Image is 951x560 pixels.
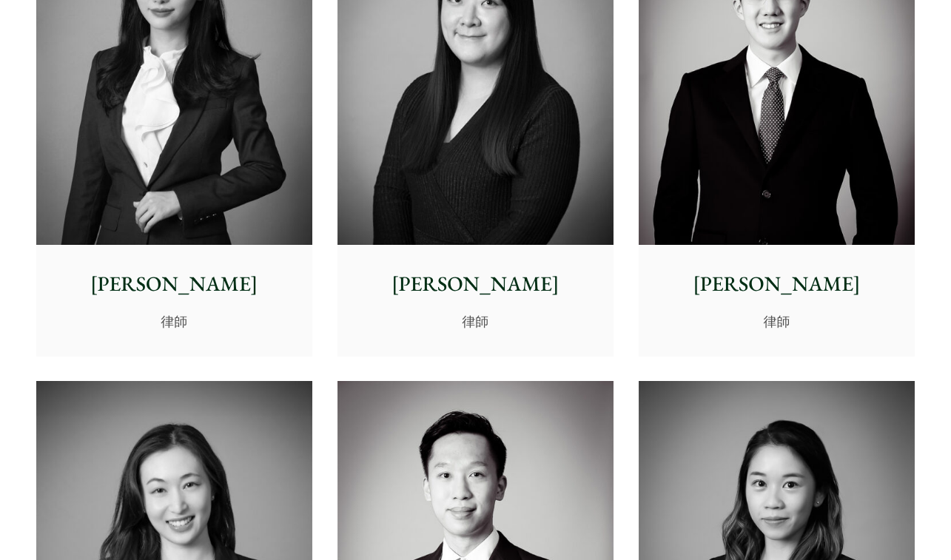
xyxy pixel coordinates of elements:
p: 律師 [651,311,903,331]
p: 律師 [349,311,602,331]
p: [PERSON_NAME] [349,269,602,300]
p: [PERSON_NAME] [651,269,903,300]
p: 律師 [48,311,300,331]
p: [PERSON_NAME] [48,269,300,300]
